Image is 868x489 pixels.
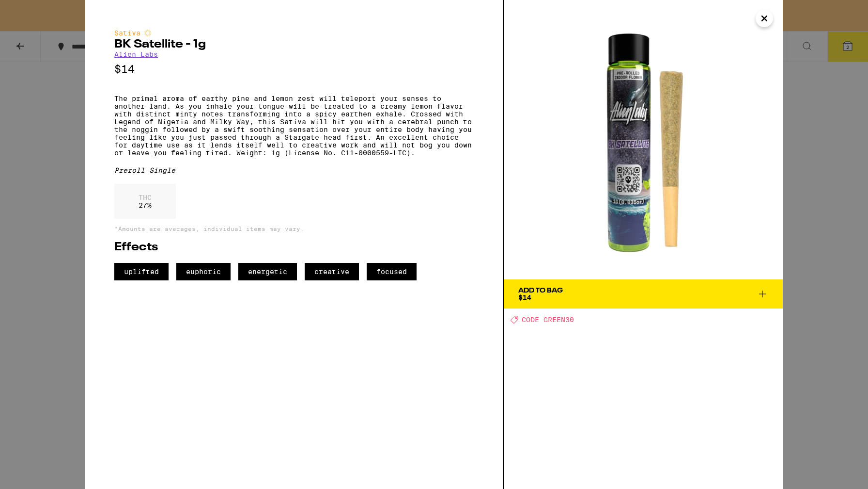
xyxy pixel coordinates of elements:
span: euphoric [176,263,231,280]
button: Close [756,10,773,27]
button: Add To Bag$14 [504,279,783,309]
span: uplifted [114,263,169,280]
span: CODE GREEN30 [522,316,574,324]
span: $14 [518,293,531,301]
h2: Effects [114,242,474,253]
a: Alien Labs [114,50,158,58]
p: *Amounts are averages, individual items may vary. [114,226,474,232]
div: Preroll Single [114,166,474,174]
div: Add To Bag [518,287,563,294]
h2: BK Satellite - 1g [114,39,474,50]
span: creative [305,263,359,280]
div: 27 % [114,184,176,219]
p: $14 [114,63,474,75]
p: THC [139,194,152,201]
div: Sativa [114,29,474,37]
p: The primal aroma of earthy pine and lemon zest will teleport your senses to another land. As you ... [114,95,474,157]
span: focused [367,263,417,280]
span: energetic [238,263,297,280]
span: Hi. Need any help? [6,7,70,15]
img: sativaColor.svg [144,29,152,37]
